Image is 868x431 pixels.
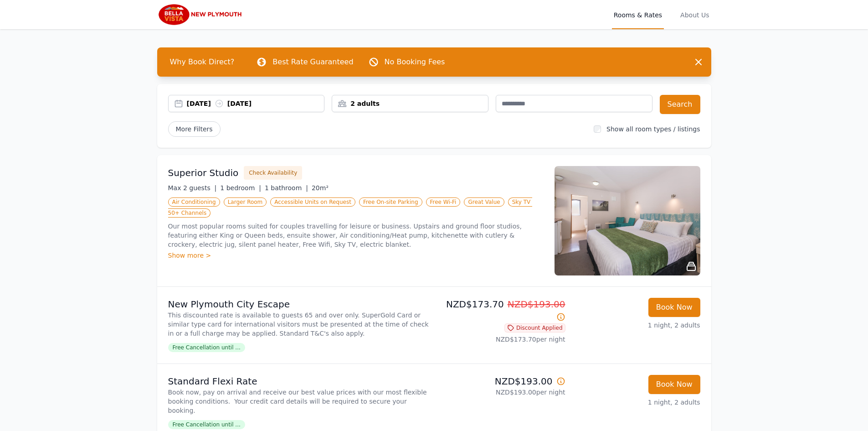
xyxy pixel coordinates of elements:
[504,323,565,332] span: Discount Applied
[168,388,431,415] p: Book now, pay on arrival and receive our best value prices with our most flexible booking conditi...
[426,197,461,207] span: Free Wi-Fi
[157,4,245,26] img: Bella Vista New Plymouth
[332,99,488,108] div: 2 adults
[168,298,431,311] p: New Plymouth City Escape
[168,343,245,352] span: Free Cancellation until ...
[573,398,700,407] p: 1 night, 2 adults
[168,375,431,388] p: Standard Flexi Rate
[168,251,544,260] div: Show more >
[187,99,324,108] div: [DATE] [DATE]
[438,298,565,323] p: NZD$173.70
[270,197,355,207] span: Accessible Units on Request
[272,57,353,68] p: Best Rate Guaranteed
[220,184,261,192] span: 1 bedroom |
[168,166,239,179] h3: Superior Studio
[168,222,544,249] p: Our most popular rooms suited for couples travelling for leisure or business. Upstairs and ground...
[385,57,445,68] p: No Booking Fees
[224,197,267,207] span: Larger Room
[508,299,565,310] span: NZD$193.00
[265,184,308,192] span: 1 bathroom |
[168,184,217,192] span: Max 2 guests |
[359,197,422,207] span: Free On-site Parking
[660,95,700,114] button: Search
[648,375,700,394] button: Book Now
[648,298,700,317] button: Book Now
[438,335,565,344] p: NZD$173.70 per night
[312,184,329,192] span: 20m²
[163,53,242,71] span: Why Book Direct?
[168,311,431,338] p: This discounted rate is available to guests 65 and over only. SuperGold Card or similar type card...
[438,388,565,397] p: NZD$193.00 per night
[464,197,504,207] span: Great Value
[573,321,700,330] p: 1 night, 2 adults
[168,420,245,429] span: Free Cancellation until ...
[438,375,565,388] p: NZD$193.00
[168,121,221,137] span: More Filters
[244,166,302,180] button: Check Availability
[606,125,700,133] label: Show all room types / listings
[168,197,220,207] span: Air Conditioning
